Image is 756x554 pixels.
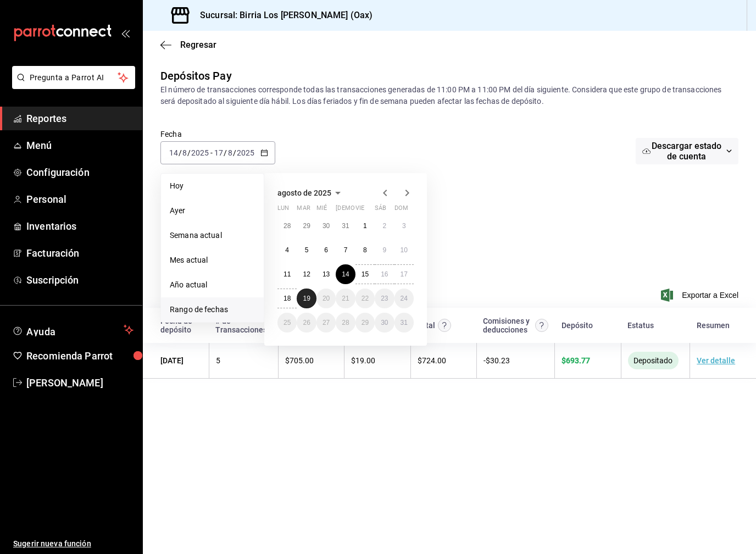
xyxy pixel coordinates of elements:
span: Facturación [26,246,134,261]
abbr: 30 de julio de 2025 [323,222,330,230]
input: ---- [236,148,255,157]
abbr: 26 de agosto de 2025 [303,319,310,326]
button: 6 de agosto de 2025 [316,240,336,260]
span: [PERSON_NAME] [26,375,134,390]
abbr: 12 de agosto de 2025 [303,270,310,278]
button: 10 de agosto de 2025 [394,240,414,260]
abbr: 13 de agosto de 2025 [323,270,330,278]
abbr: 5 de agosto de 2025 [305,246,309,254]
button: 15 de agosto de 2025 [355,264,375,284]
abbr: 31 de agosto de 2025 [401,319,408,326]
abbr: 31 de julio de 2025 [342,222,349,230]
span: - $ 30.23 [483,356,510,365]
button: 5 de agosto de 2025 [297,240,316,260]
button: 9 de agosto de 2025 [375,240,394,260]
button: 4 de agosto de 2025 [277,240,297,260]
span: Rango de fechas [170,304,255,315]
abbr: 18 de agosto de 2025 [283,295,291,302]
div: # de Transacciones [215,317,272,334]
button: 2 de agosto de 2025 [375,216,394,236]
input: -- [182,148,187,157]
button: 17 de agosto de 2025 [394,264,414,284]
span: agosto de 2025 [277,189,331,197]
td: 5 [209,343,279,379]
button: 20 de agosto de 2025 [316,289,336,308]
input: ---- [191,148,209,157]
span: Ayer [170,205,255,217]
span: Pregunta a Parrot AI [30,72,118,84]
abbr: 25 de agosto de 2025 [283,319,291,326]
span: $ 705.00 [285,356,314,365]
span: Suscripción [26,273,134,287]
span: Hoy [170,180,255,192]
span: - [210,148,213,157]
abbr: 30 de agosto de 2025 [381,319,388,326]
abbr: 23 de agosto de 2025 [381,295,388,302]
button: open_drawer_menu [121,29,130,37]
div: Estatus [627,321,654,330]
input: -- [214,148,224,157]
abbr: 16 de agosto de 2025 [381,270,388,278]
div: Depósito [562,321,593,330]
abbr: 27 de agosto de 2025 [323,319,330,326]
abbr: 14 de agosto de 2025 [342,270,349,278]
abbr: lunes [277,204,289,216]
button: Exportar a Excel [663,289,738,302]
span: $ 693.77 [562,356,590,365]
button: 30 de agosto de 2025 [375,313,394,333]
abbr: 1 de agosto de 2025 [363,222,367,230]
button: 22 de agosto de 2025 [355,289,375,308]
button: 31 de agosto de 2025 [394,313,414,333]
abbr: sábado [375,204,386,216]
button: 27 de agosto de 2025 [316,313,336,333]
button: 16 de agosto de 2025 [375,264,394,284]
label: Fecha [160,130,275,138]
abbr: 29 de agosto de 2025 [362,319,369,326]
svg: Contempla comisión de ventas y propinas, IVA, cancelaciones y devoluciones. [535,319,548,332]
abbr: 20 de agosto de 2025 [323,295,330,302]
button: Regresar [160,40,216,50]
abbr: 21 de agosto de 2025 [342,295,349,302]
button: 18 de agosto de 2025 [277,289,297,308]
span: Regresar [180,40,216,50]
div: Depósitos Pay [160,68,232,84]
button: 11 de agosto de 2025 [277,264,297,284]
span: Sugerir nueva función [13,538,134,550]
abbr: 29 de julio de 2025 [303,222,310,230]
abbr: 22 de agosto de 2025 [362,295,369,302]
input: -- [227,148,233,157]
input: -- [169,148,179,157]
span: Año actual [170,279,255,291]
abbr: 6 de agosto de 2025 [324,246,328,254]
button: 1 de agosto de 2025 [355,216,375,236]
button: 25 de agosto de 2025 [277,313,297,333]
abbr: 28 de agosto de 2025 [342,319,349,326]
button: 12 de agosto de 2025 [297,264,316,284]
abbr: miércoles [316,204,327,216]
button: 31 de julio de 2025 [336,216,355,236]
div: Comisiones y deducciones [483,317,532,334]
button: 29 de agosto de 2025 [355,313,375,333]
h3: Sucursal: Birria Los [PERSON_NAME] (Oax) [191,9,373,22]
abbr: jueves [336,204,401,216]
button: 14 de agosto de 2025 [336,264,355,284]
a: Ver detalle [697,356,735,365]
span: Menú [26,138,134,153]
abbr: 28 de julio de 2025 [283,222,291,230]
button: 13 de agosto de 2025 [316,264,336,284]
button: 21 de agosto de 2025 [336,289,355,308]
abbr: 10 de agosto de 2025 [401,246,408,254]
span: Depositado [629,356,677,365]
button: 23 de agosto de 2025 [375,289,394,308]
span: / [179,148,182,157]
abbr: viernes [355,204,364,216]
span: Semana actual [170,230,255,241]
abbr: 19 de agosto de 2025 [303,295,310,302]
button: 7 de agosto de 2025 [336,240,355,260]
button: agosto de 2025 [277,186,344,200]
abbr: 17 de agosto de 2025 [401,270,408,278]
div: El número de transacciones corresponde todas las transacciones generadas de 11:00 PM a 11:00 PM d... [160,84,738,107]
span: / [187,148,191,157]
abbr: domingo [394,204,408,216]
